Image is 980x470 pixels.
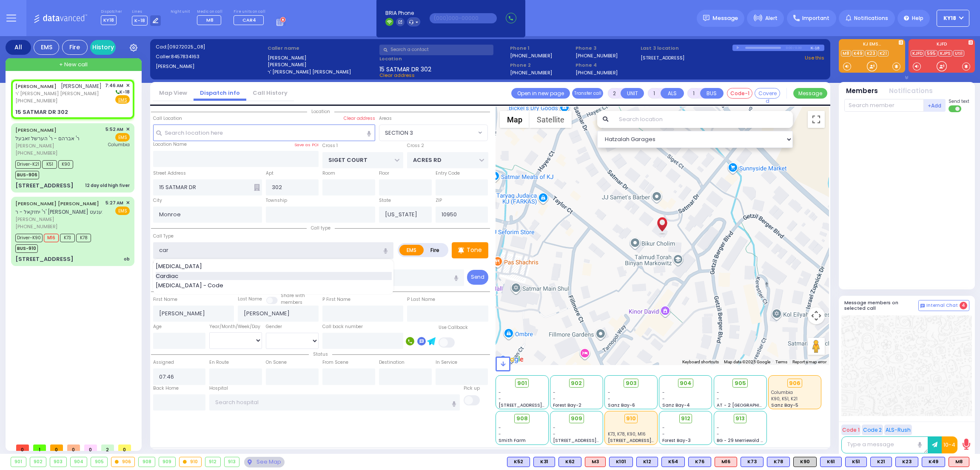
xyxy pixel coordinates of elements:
a: History [90,40,116,55]
div: 15 SATMAR DR 302 [15,108,68,116]
div: BLS [507,457,530,467]
div: K23 [895,457,918,467]
div: MOSHE HERSH KLEIN [655,210,669,236]
span: 5:27 AM [105,200,123,206]
label: Room [322,170,335,177]
label: [PHONE_NUMBER] [510,52,552,59]
button: UNIT [621,88,644,99]
span: Phone 2 [510,62,573,69]
span: 0 [50,445,63,451]
span: 0 [67,445,80,451]
span: - [662,389,665,396]
div: BLS [820,457,842,467]
span: K73 [60,234,75,242]
span: ✕ [126,82,130,89]
div: ALS KJ [949,457,969,467]
label: City [153,197,162,204]
button: Internal Chat 4 [918,300,969,311]
a: [PERSON_NAME] [15,127,57,133]
button: Covered [755,88,780,99]
span: [PHONE_NUMBER] [15,150,57,156]
span: Send text [949,98,969,105]
span: 904 [680,379,692,388]
label: Assigned [153,359,174,366]
button: Code-1 [727,88,752,99]
span: - [499,431,501,437]
div: 903 [50,457,66,467]
span: Other building occupants [254,184,260,191]
div: [STREET_ADDRESS] [15,255,74,263]
div: 904 [71,457,87,467]
label: Back Home [153,385,179,392]
input: Search a contact [379,45,493,55]
label: [PERSON_NAME] [156,63,265,70]
button: Drag Pegman onto the map to open Street View [808,338,825,355]
label: Fire units on call [234,9,267,14]
a: M8 [841,50,851,57]
span: Alert [765,14,778,22]
label: [PHONE_NUMBER] [510,69,552,76]
label: From Scene [322,359,348,366]
div: BLS [870,457,892,467]
span: K51 [42,160,57,169]
span: Forest Bay-3 [662,437,691,444]
label: Fire [423,245,447,255]
div: K21 [870,457,892,467]
label: P First Name [322,296,350,303]
span: Sanz Bay-5 [771,402,798,408]
span: 1 [33,445,46,451]
span: SECTION 3 [385,129,413,137]
input: Search hospital [209,394,460,411]
label: Cross 2 [407,142,424,149]
span: Notifications [854,14,888,22]
button: Code 2 [862,425,883,435]
div: BLS [558,457,581,467]
div: BLS [636,457,658,467]
a: 595 [925,50,937,57]
span: - [499,389,501,396]
span: 0 [84,445,97,451]
span: - [662,431,665,437]
label: Township [266,197,287,204]
div: K76 [688,457,711,467]
label: P Last Name [407,296,435,303]
label: Entry Code [436,170,460,177]
label: Dispatcher [101,9,122,14]
div: K12 [636,457,658,467]
span: 908 [516,414,528,423]
div: BLS [661,457,685,467]
span: K78 [76,234,91,242]
img: Logo [34,13,90,23]
label: Last Name [238,296,262,303]
button: Message [793,88,827,99]
span: - [717,431,719,437]
label: Destination [379,359,405,366]
label: En Route [209,359,229,366]
label: Apt [266,170,273,177]
span: [STREET_ADDRESS][PERSON_NAME] [608,437,688,444]
div: K51 [845,457,867,467]
div: K62 [558,457,581,467]
label: Call back number [322,323,363,330]
div: 908 [139,457,155,467]
span: Phone 1 [510,45,573,52]
span: M8 [206,17,214,23]
a: K21 [878,50,889,57]
label: Last 3 location [641,45,732,52]
span: 5:52 AM [105,126,123,133]
div: M16 [715,457,737,467]
label: In Service [436,359,457,366]
a: [PERSON_NAME] [15,83,57,90]
a: K23 [865,50,877,57]
span: - [662,425,665,431]
label: [PHONE_NUMBER] [575,69,618,76]
span: 901 [517,379,527,388]
span: 912 [681,414,690,423]
button: Transfer call [572,88,603,99]
div: ob [124,256,130,262]
label: Location [379,55,507,62]
span: + New call [59,60,88,69]
button: Map camera controls [808,307,825,324]
span: K73, K78, K90, M16 [608,431,646,437]
span: - [553,431,556,437]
